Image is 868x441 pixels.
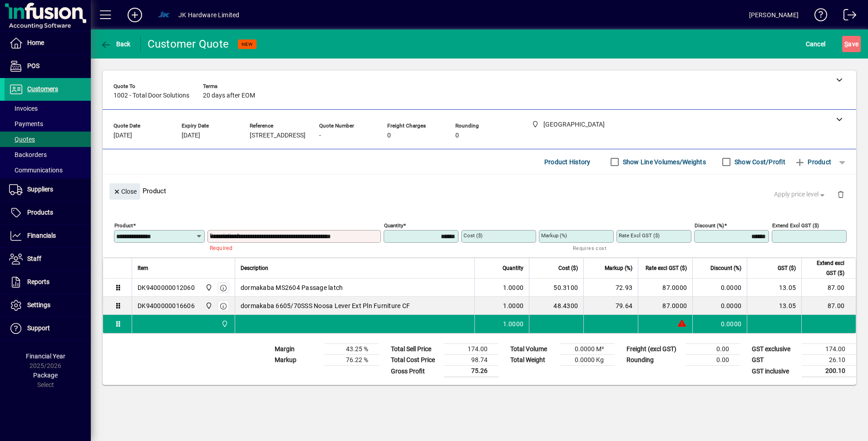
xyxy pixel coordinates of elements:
[113,92,189,99] span: 1002 - Total Door Solutions
[384,222,403,229] mat-label: Quantity
[33,372,58,379] span: Package
[103,174,856,207] div: Product
[5,32,91,54] a: Home
[5,225,91,247] a: Financials
[749,8,799,22] div: [PERSON_NAME]
[503,319,524,328] span: 1.0000
[622,355,686,366] td: Rounding
[113,184,137,199] span: Close
[5,116,91,132] a: Payments
[455,132,459,139] span: 0
[837,2,857,31] a: Logout
[747,279,801,297] td: 13.05
[560,344,615,355] td: 0.0000 M³
[605,263,632,273] span: Markup (%)
[27,186,53,193] span: Suppliers
[9,105,38,112] span: Invoices
[808,2,828,31] a: Knowledge Base
[5,201,91,224] a: Products
[109,183,140,200] button: Close
[5,178,91,201] a: Suppliers
[560,355,615,366] td: 0.0000 Kg
[5,317,91,340] a: Support
[386,366,444,377] td: Gross Profit
[544,155,591,169] span: Product History
[747,297,801,315] td: 13.05
[506,355,560,366] td: Total Weight
[5,248,91,270] a: Staff
[319,132,321,139] span: -
[138,283,195,292] div: DK9400000012060
[541,232,567,239] mat-label: Markup (%)
[5,147,91,162] a: Backorders
[503,283,524,292] span: 1.0000
[9,167,63,174] span: Communications
[241,301,410,310] span: dormakaba 6605/70SSS Noosa Lever Ext Pln Furniture CF
[692,297,747,315] td: 0.0000
[27,209,53,216] span: Products
[622,344,686,355] td: Freight (excl GST)
[844,40,848,48] span: S
[178,8,239,22] div: JK Hardware Limited
[241,263,268,273] span: Description
[203,92,255,99] span: 20 days after EOM
[100,40,131,48] span: Back
[27,39,44,46] span: Home
[695,222,724,229] mat-label: Discount (%)
[203,283,213,293] span: Auckland
[770,186,830,203] button: Apply price level
[325,355,379,366] td: 76.22 %
[386,355,444,366] td: Total Cost Price
[541,154,594,170] button: Product History
[91,36,141,52] app-page-header-button: Back
[774,190,827,199] span: Apply price level
[692,315,747,333] td: 0.0000
[503,301,524,310] span: 1.0000
[203,301,213,311] span: Auckland
[529,279,583,297] td: 50.3100
[733,157,785,167] label: Show Cost/Profit
[138,301,195,310] div: DK9400000016606
[5,101,91,116] a: Invoices
[807,258,844,278] span: Extend excl GST ($)
[583,297,638,315] td: 79.64
[9,120,43,127] span: Payments
[747,366,802,377] td: GST inclusive
[842,36,861,52] button: Save
[242,41,253,47] span: NEW
[210,232,237,239] mat-label: Description
[802,344,856,355] td: 174.00
[113,132,132,139] span: [DATE]
[529,297,583,315] td: 48.4300
[386,344,444,355] td: Total Sell Price
[444,344,498,355] td: 174.00
[772,222,819,229] mat-label: Extend excl GST ($)
[801,297,856,315] td: 87.00
[830,190,852,198] app-page-header-button: Delete
[778,263,796,273] span: GST ($)
[686,344,740,355] td: 0.00
[692,279,747,297] td: 0.0000
[844,37,858,51] span: ave
[802,355,856,366] td: 26.10
[5,55,91,78] a: POS
[573,243,607,253] mat-hint: Requires cost
[138,263,148,273] span: Item
[5,294,91,317] a: Settings
[802,366,856,377] td: 200.10
[806,37,826,51] span: Cancel
[583,279,638,297] td: 72.93
[27,324,50,332] span: Support
[619,232,660,239] mat-label: Rate excl GST ($)
[250,132,306,139] span: [STREET_ADDRESS]
[9,136,35,143] span: Quotes
[26,353,65,360] span: Financial Year
[747,344,802,355] td: GST exclusive
[27,301,50,309] span: Settings
[325,344,379,355] td: 43.25 %
[270,344,325,355] td: Margin
[503,263,523,273] span: Quantity
[644,283,687,292] div: 87.0000
[801,279,856,297] td: 87.00
[686,355,740,366] td: 0.00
